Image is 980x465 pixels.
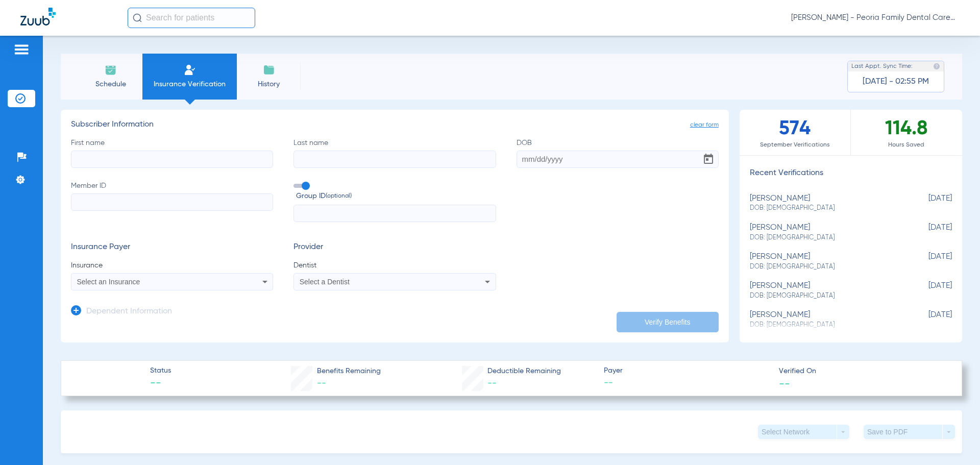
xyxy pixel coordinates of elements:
img: History [263,64,275,76]
img: Search Icon [133,13,142,22]
span: Select a Dentist [300,278,350,286]
label: First name [71,138,273,168]
span: Last Appt. Sync Time: [851,61,913,71]
span: Schedule [86,79,135,89]
span: [DATE] [901,281,952,300]
button: Verify Benefits [617,312,719,332]
div: 114.8 [851,110,962,155]
span: [PERSON_NAME] - Peoria Family Dental Care [791,13,960,23]
h3: Recent Verifications [740,168,962,179]
span: [DATE] [901,223,952,242]
span: Benefits Remaining [317,366,381,377]
span: Dentist [293,260,496,271]
input: Search for patients [128,8,255,28]
span: [DATE] [901,194,952,213]
span: Insurance [71,260,273,271]
input: Last name [293,151,496,168]
div: [PERSON_NAME] [750,310,901,329]
small: (optional) [326,191,352,202]
img: Schedule [105,64,117,76]
span: September Verifications [740,140,850,150]
img: last sync help info [933,63,940,70]
h3: Insurance Payer [71,242,273,253]
span: Hours Saved [851,140,962,150]
span: DOB: [DEMOGRAPHIC_DATA] [750,291,901,301]
span: History [244,79,293,89]
span: DOB: [DEMOGRAPHIC_DATA] [750,262,901,272]
span: Deductible Remaining [487,366,561,377]
span: -- [317,379,326,388]
img: Manual Insurance Verification [184,64,196,76]
div: [PERSON_NAME] [750,194,901,213]
span: Select an Insurance [77,278,140,286]
input: DOBOpen calendar [517,151,719,168]
label: Member ID [71,181,273,223]
span: DOB: [DEMOGRAPHIC_DATA] [750,204,901,213]
h3: Subscriber Information [71,120,719,130]
div: 574 [740,110,851,155]
img: Zuub Logo [20,8,56,26]
span: Group ID [296,191,496,202]
img: hamburger-icon [13,43,30,56]
span: -- [604,377,770,389]
label: DOB [517,138,719,168]
div: [PERSON_NAME] [750,281,901,300]
div: [PERSON_NAME] [750,223,901,242]
button: Open calendar [698,149,719,169]
span: DOB: [DEMOGRAPHIC_DATA] [750,233,901,242]
span: Insurance Verification [150,79,229,89]
span: [DATE] [901,252,952,271]
span: -- [779,378,790,388]
span: clear form [690,120,719,130]
span: Status [150,365,171,376]
div: [PERSON_NAME] [750,252,901,271]
input: First name [71,151,273,168]
h3: Dependent Information [86,307,172,317]
span: -- [150,377,171,391]
input: Member ID [71,193,273,211]
label: Last name [293,138,496,168]
span: [DATE] - 02:55 PM [863,77,929,87]
span: -- [487,379,497,388]
h3: Provider [293,242,496,253]
span: Verified On [779,366,945,377]
span: [DATE] [901,310,952,329]
span: Payer [604,365,770,376]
